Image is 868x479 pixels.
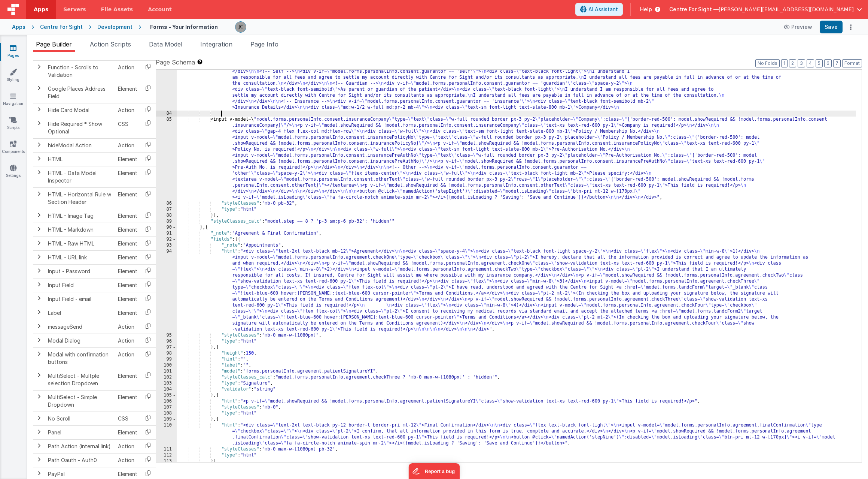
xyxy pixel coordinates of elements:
td: HTML - Image Tag [45,209,115,223]
td: Element [115,292,140,306]
td: Element [115,237,140,250]
div: 93 [156,242,177,248]
td: Action [115,60,140,82]
td: Input Field - email [45,292,115,306]
td: Element [115,82,140,103]
td: Modal Dialog [45,334,115,347]
div: 92 [156,237,177,242]
button: 6 [824,59,832,67]
td: HTML - Data Model Inspector [45,166,115,187]
button: AI Assistant [575,3,623,16]
div: 109 [156,416,177,422]
td: CSS [115,117,140,138]
span: Action Scripts [90,40,131,48]
span: Integration [200,40,232,48]
td: Action [115,439,140,453]
div: 87 [156,207,177,213]
div: Apps [12,23,25,31]
td: HTML - Markdown [45,223,115,237]
div: 94 [156,248,177,332]
td: messageSend [45,320,115,334]
td: Path Oauth - Auth0 [45,453,115,467]
td: Element [115,369,140,390]
td: Path Action (internal link) [45,439,115,453]
div: 101 [156,368,177,374]
td: Label [45,306,115,320]
div: 100 [156,362,177,368]
div: 112 [156,452,177,458]
div: 113 [156,458,177,464]
td: hideModal Action [45,138,115,152]
td: Action [115,347,140,369]
span: File Assets [101,6,133,13]
div: 97 [156,344,177,350]
div: 96 [156,338,177,344]
td: Action [115,138,140,152]
td: Action [115,453,140,467]
button: 4 [807,59,814,67]
td: Element [115,187,140,209]
td: HTML - URL link [45,250,115,264]
button: No Folds [755,59,780,67]
td: HTML [45,152,115,166]
button: 1 [781,59,788,67]
span: Centre For Sight — [669,6,719,13]
td: Element [115,166,140,187]
div: 83 [156,63,177,111]
div: 91 [156,231,177,237]
div: Centre For Sight [40,23,83,31]
button: 3 [798,59,805,67]
div: 89 [156,219,177,225]
td: Element [115,152,140,166]
button: 2 [789,59,796,67]
td: MultiSelect - Simple Dropdown [45,390,115,412]
div: 84 [156,111,177,117]
button: 5 [816,59,823,67]
td: Panel [45,425,115,439]
td: CSS [115,412,140,425]
div: 104 [156,386,177,392]
td: Action [115,103,140,117]
td: Action [115,334,140,347]
span: Page Schema [156,58,195,67]
td: HTML - Horizontal Rule w Section Header [45,187,115,209]
button: Options [846,22,856,32]
td: Element [115,223,140,237]
td: Element [115,425,140,439]
div: 86 [156,201,177,207]
td: MultiSelect - Multple selection Dropdown [45,369,115,390]
button: Preview [779,21,817,33]
td: Hide Required * Show Optional [45,117,115,138]
div: 111 [156,446,177,452]
button: 7 [833,59,841,67]
span: Servers [63,6,86,13]
td: Hide Card Modal [45,103,115,117]
div: 110 [156,422,177,446]
img: 0dee5c1935d117432ef4781264a758f2 [235,22,246,32]
td: Element [115,390,140,412]
div: 106 [156,398,177,404]
button: Centre For Sight — [PERSON_NAME][EMAIL_ADDRESS][DOMAIN_NAME] [669,6,862,13]
td: HTML - Raw HTML [45,237,115,250]
span: AI Assistant [588,6,618,13]
td: Element [115,250,140,264]
td: Google Places Address Field [45,82,115,103]
td: Modal with confirmation buttons [45,347,115,369]
div: 102 [156,374,177,380]
span: [PERSON_NAME][EMAIL_ADDRESS][DOMAIN_NAME] [719,6,854,13]
td: Element [115,306,140,320]
div: 103 [156,380,177,386]
div: 108 [156,410,177,416]
td: Input - Password [45,264,115,278]
span: Page Info [250,40,278,48]
div: 90 [156,225,177,231]
button: Format [842,59,862,67]
div: 105 [156,392,177,398]
td: No Scroll [45,412,115,425]
div: 85 [156,117,177,201]
span: Help [640,6,652,13]
div: 88 [156,213,177,219]
div: 95 [156,332,177,338]
iframe: Marker.io feedback button [408,463,460,479]
h4: Forms - Your Information [150,24,218,30]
